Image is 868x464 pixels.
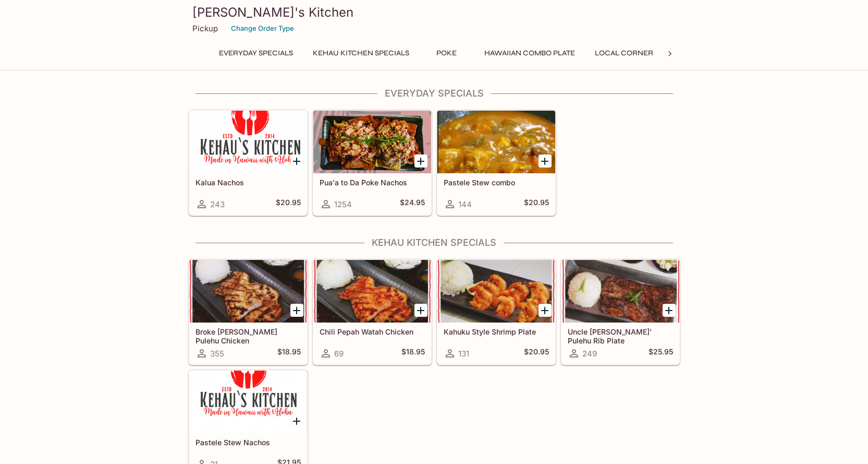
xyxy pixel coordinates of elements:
[437,110,556,216] a: Pastele Stew combo144$20.95
[320,178,425,187] h5: Pua'a to Da Poke Nachos
[401,347,425,360] h5: $18.95
[290,154,303,168] button: Add Kalua Nachos
[313,111,431,173] div: Pua'a to Da Poke Nachos
[195,438,301,447] h5: Pastele Stew Nachos
[277,347,301,360] h5: $18.95
[290,304,303,317] button: Add Broke Da Mouth Pulehu Chicken
[479,46,581,61] button: Hawaiian Combo Plate
[334,349,344,359] span: 69
[444,327,549,336] h5: Kahuku Style Shrimp Plate
[437,111,555,173] div: Pastele Stew combo
[210,349,224,359] span: 355
[582,349,597,359] span: 249
[649,347,673,360] h5: $25.95
[561,259,680,365] a: Uncle [PERSON_NAME]' Pulehu Rib Plate249$25.95
[539,304,552,317] button: Add Kahuku Style Shrimp Plate
[192,23,218,33] p: Pickup
[213,46,299,61] button: Everyday Specials
[313,110,432,216] a: Pua'a to Da Poke Nachos1254$24.95
[320,327,425,336] h5: Chili Pepah Watah Chicken
[437,259,556,365] a: Kahuku Style Shrimp Plate131$20.95
[189,371,307,433] div: Pastele Stew Nachos
[437,260,555,323] div: Kahuku Style Shrimp Plate
[313,259,432,365] a: Chili Pepah Watah Chicken69$18.95
[539,154,552,168] button: Add Pastele Stew combo
[334,199,352,209] span: 1254
[423,46,470,61] button: Poke
[400,198,425,210] h5: $24.95
[189,260,307,323] div: Broke Da Mouth Pulehu Chicken
[188,237,680,248] h4: Kehau Kitchen Specials
[189,111,307,173] div: Kalua Nachos
[195,178,301,187] h5: Kalua Nachos
[188,88,680,99] h4: Everyday Specials
[192,4,676,20] h3: [PERSON_NAME]'s Kitchen
[568,327,673,344] h5: Uncle [PERSON_NAME]' Pulehu Rib Plate
[276,198,301,210] h5: $20.95
[458,349,469,359] span: 131
[290,414,303,427] button: Add Pastele Stew Nachos
[663,304,676,317] button: Add Uncle Dennis' Pulehu Rib Plate
[444,178,549,187] h5: Pastele Stew combo
[195,327,301,344] h5: Broke [PERSON_NAME] Pulehu Chicken
[589,46,659,61] button: Local Corner
[414,304,427,317] button: Add Chili Pepah Watah Chicken
[561,260,679,323] div: Uncle Dennis' Pulehu Rib Plate
[524,347,549,360] h5: $20.95
[307,46,415,61] button: Kehau Kitchen Specials
[524,198,549,210] h5: $20.95
[226,20,299,37] button: Change Order Type
[189,259,308,365] a: Broke [PERSON_NAME] Pulehu Chicken355$18.95
[414,154,427,168] button: Add Pua'a to Da Poke Nachos
[210,199,225,209] span: 243
[313,260,431,323] div: Chili Pepah Watah Chicken
[189,110,308,216] a: Kalua Nachos243$20.95
[458,199,472,209] span: 144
